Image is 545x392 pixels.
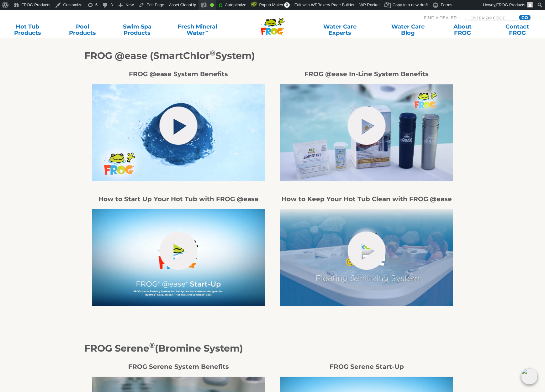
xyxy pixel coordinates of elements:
sup: ∞ [205,29,208,34]
strong: How to Keep Your Hot Tub Clean with FROG @ease [282,195,452,203]
p: Find A Dealer [424,15,457,20]
strong: How to Start Up Your Hot Tub with FROG @ease [98,195,259,203]
a: Hot TubProducts [6,24,49,36]
input: Zip Code Form [470,15,512,20]
strong: FROG @ease System Benefits [129,70,228,78]
a: Swim SpaProducts [116,24,158,36]
a: Fresh MineralWater∞ [171,24,224,36]
a: ContactFROG [496,24,539,36]
span: 0 [284,2,290,8]
a: Water CareExperts [305,24,374,36]
strong: FROG Serene System Benefits [128,363,229,370]
img: openIcon [521,368,537,384]
a: Water CareBlog [387,24,429,36]
div: Good [210,3,214,7]
strong: FROG Serene Start-Up [330,363,404,370]
sup: ® [149,341,155,350]
strong: FROG Serene (Bromine System) [84,342,243,354]
strong: FROG @ease (SmartChlor System) [84,50,255,61]
a: AboutFROG [441,24,484,36]
input: GO [519,15,530,20]
a: PoolProducts [61,24,104,36]
sup: ® [210,49,215,57]
span: FROG Products [496,3,525,7]
strong: FROG @ease In-Line System Benefits [304,70,429,78]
